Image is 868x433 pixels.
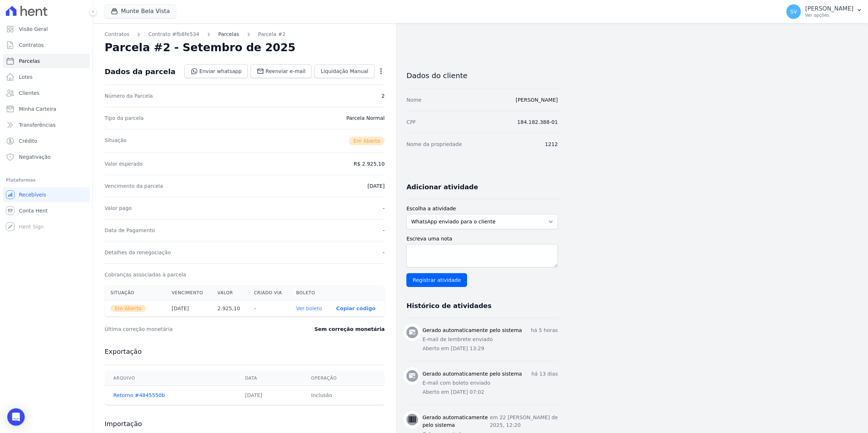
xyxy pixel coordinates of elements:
[184,64,248,78] a: Enviar whatsapp
[406,71,558,80] h3: Dados do cliente
[3,38,90,52] a: Contratos
[545,141,558,148] dd: 1212
[303,386,385,405] td: Inclusão
[19,121,56,129] span: Transferências
[3,86,90,100] a: Clientes
[105,67,175,76] div: Dados da parcela
[3,150,90,164] a: Negativação
[105,137,127,145] dt: Situação
[105,271,186,278] dt: Cobranças associadas à parcela
[422,327,522,334] h3: Gerado automaticamente pelo sistema
[19,25,48,33] span: Visão Geral
[3,134,90,148] a: Crédito
[406,205,558,213] label: Escolha a atividade
[531,370,558,378] p: há 13 dias
[19,153,51,161] span: Negativação
[166,300,212,317] th: [DATE]
[422,345,558,352] p: Aberto em [DATE] 13:29
[105,31,385,38] nav: Breadcrumb
[19,73,33,81] span: Lotes
[368,182,385,190] dd: [DATE]
[805,5,853,12] p: [PERSON_NAME]
[422,336,558,343] p: E-mail de lembrete enviado
[406,235,558,243] label: Escreva uma nota
[113,392,165,398] a: Retorno #4845550b
[105,249,171,256] dt: Detalhes da renegociação
[383,249,385,256] dd: -
[422,388,558,396] p: Aberto em [DATE] 07:02
[3,118,90,132] a: Transferências
[296,305,322,311] a: Ver boleto
[349,137,385,145] span: Em Aberto
[381,92,385,100] dd: 2
[105,4,176,18] button: Munte Bela Vista
[212,286,248,300] th: Valor
[303,371,385,386] th: Operação
[105,286,166,300] th: Situação
[383,227,385,234] dd: -
[516,97,558,103] a: [PERSON_NAME]
[105,182,163,190] dt: Vencimento da parcela
[105,160,143,167] dt: Valor esperado
[805,12,853,18] p: Ver opções
[6,176,87,185] div: Plataformas
[19,207,48,214] span: Conta Hent
[3,54,90,68] a: Parcelas
[19,191,46,198] span: Recebíveis
[490,414,558,429] p: em 22 [PERSON_NAME] de 2025, 12:20
[406,96,421,104] dt: Nome
[3,203,90,218] a: Conta Hent
[212,300,248,317] th: 2.925,10
[3,102,90,116] a: Minha Carteira
[336,305,376,311] button: Copiar código
[422,379,558,387] p: E-mail com boleto enviado
[290,286,330,300] th: Boleto
[105,114,144,122] dt: Tipo da parcela
[248,286,290,300] th: Criado via
[236,371,303,386] th: Data
[258,31,286,38] a: Parcela #2
[321,68,368,75] span: Liquidação Manual
[105,31,129,38] a: Contratos
[166,286,212,300] th: Vencimento
[315,325,385,333] dd: Sem correção monetária
[105,371,236,386] th: Arquivo
[105,347,385,356] h3: Exportação
[248,300,290,317] th: -
[236,386,303,405] td: [DATE]
[517,118,558,126] dd: 184.182.388-01
[406,273,467,287] input: Registrar atividade
[19,57,40,65] span: Parcelas
[251,64,312,78] a: Reenviar e-mail
[422,370,522,378] h3: Gerado automaticamente pelo sistema
[105,41,296,54] h2: Parcela #2 - Setembro de 2025
[3,22,90,36] a: Visão Geral
[383,205,385,212] dd: -
[790,9,797,14] span: SV
[19,137,37,145] span: Crédito
[346,114,385,122] dd: Parcela Normal
[3,187,90,202] a: Recebíveis
[265,68,305,75] span: Reenviar e-mail
[406,141,462,148] dt: Nome da propriedade
[7,408,25,426] div: Open Intercom Messenger
[105,420,385,428] h3: Importação
[531,327,558,334] p: há 5 horas
[218,31,239,38] a: Parcelas
[406,302,491,310] h3: Histórico de atividades
[422,414,490,429] h3: Gerado automaticamente pelo sistema
[3,70,90,84] a: Lotes
[354,160,385,167] dd: R$ 2.925,10
[110,305,146,312] span: Em Aberto
[19,89,39,97] span: Clientes
[780,1,868,22] button: SV [PERSON_NAME] Ver opções
[19,41,44,49] span: Contratos
[148,31,199,38] a: Contrato #fb8fe534
[105,325,270,333] dt: Última correção monetária
[315,64,374,78] a: Liquidação Manual
[406,183,478,191] h3: Adicionar atividade
[105,227,155,234] dt: Data de Pagamento
[105,92,153,100] dt: Número da Parcela
[19,105,56,113] span: Minha Carteira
